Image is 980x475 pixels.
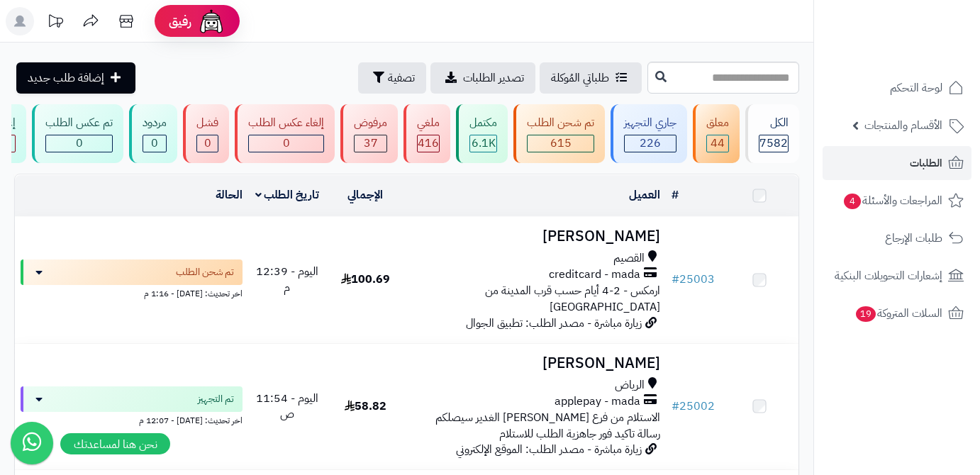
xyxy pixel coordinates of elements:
span: تصدير الطلبات [463,69,524,86]
span: 0 [283,135,290,152]
a: تم عكس الطلب 0 [29,104,126,163]
span: الرياض [615,377,645,393]
span: 4 [844,194,861,209]
span: 37 [364,135,378,152]
div: تم شحن الطلب [527,115,594,131]
span: 6.1K [472,135,496,152]
span: 100.69 [341,271,390,288]
span: طلباتي المُوكلة [551,69,609,86]
a: مرفوض 37 [338,104,401,163]
div: 0 [249,135,323,152]
span: طلبات الإرجاع [885,228,942,248]
div: 226 [625,135,676,152]
span: # [672,271,679,288]
span: اليوم - 12:39 م [256,263,318,296]
span: تصفية [388,69,415,86]
a: لوحة التحكم [823,71,971,105]
span: السلات المتروكة [854,303,942,323]
div: جاري التجهيز [624,115,676,131]
span: 416 [418,135,439,152]
span: # [672,398,679,415]
span: إشعارات التحويلات البنكية [835,266,942,286]
h3: [PERSON_NAME] [411,228,660,245]
a: الكل7582 [742,104,802,163]
div: 0 [197,135,218,152]
a: معلق 44 [690,104,742,163]
span: 0 [151,135,158,152]
span: تم التجهيز [198,392,234,406]
span: 7582 [759,135,788,152]
a: مردود 0 [126,104,180,163]
div: فشل [196,115,218,131]
div: تم عكس الطلب [45,115,113,131]
div: مردود [143,115,167,131]
a: إلغاء عكس الطلب 0 [232,104,338,163]
a: تاريخ الطلب [255,186,320,203]
span: المراجعات والأسئلة [842,191,942,211]
a: ملغي 416 [401,104,453,163]
div: 0 [46,135,112,152]
a: فشل 0 [180,104,232,163]
span: 615 [550,135,572,152]
a: الإجمالي [347,186,383,203]
div: مرفوض [354,115,387,131]
span: تم شحن الطلب [176,265,234,279]
span: الاستلام من فرع [PERSON_NAME] الغدير سيصلكم رسالة تاكيد فور جاهزية الطلب للاستلام [435,409,660,442]
div: 44 [707,135,728,152]
a: تصدير الطلبات [430,62,535,94]
div: 615 [528,135,594,152]
span: 44 [711,135,725,152]
div: مكتمل [469,115,497,131]
div: اخر تحديث: [DATE] - 12:07 م [21,412,243,427]
span: رفيق [169,13,191,30]
span: الأقسام والمنتجات [864,116,942,135]
span: 0 [76,135,83,152]
span: creditcard - mada [549,267,640,283]
span: اليوم - 11:54 ص [256,390,318,423]
div: ملغي [417,115,440,131]
a: # [672,186,679,203]
button: تصفية [358,62,426,94]
a: إشعارات التحويلات البنكية [823,259,971,293]
span: الطلبات [910,153,942,173]
a: #25003 [672,271,715,288]
img: logo-2.png [884,40,967,69]
a: #25002 [672,398,715,415]
div: 37 [355,135,386,152]
span: applepay - mada [555,393,640,410]
a: المراجعات والأسئلة4 [823,184,971,218]
span: زيارة مباشرة - مصدر الطلب: الموقع الإلكتروني [456,441,642,458]
span: 0 [204,135,211,152]
a: طلبات الإرجاع [823,221,971,255]
div: الكل [759,115,789,131]
h3: [PERSON_NAME] [411,355,660,371]
div: معلق [706,115,729,131]
span: إضافة طلب جديد [28,69,104,86]
a: الحالة [216,186,243,203]
div: اخر تحديث: [DATE] - 1:16 م [21,285,243,300]
span: 58.82 [345,398,386,415]
a: السلات المتروكة19 [823,296,971,330]
a: مكتمل 6.1K [453,104,511,163]
span: زيارة مباشرة - مصدر الطلب: تطبيق الجوال [466,315,642,332]
span: القصيم [613,250,645,267]
a: إضافة طلب جديد [16,62,135,94]
img: ai-face.png [197,7,225,35]
span: 19 [856,306,876,322]
span: لوحة التحكم [890,78,942,98]
div: 6084 [470,135,496,152]
a: جاري التجهيز 226 [608,104,690,163]
a: الطلبات [823,146,971,180]
span: 226 [640,135,661,152]
a: العميل [629,186,660,203]
div: إلغاء عكس الطلب [248,115,324,131]
a: تحديثات المنصة [38,7,73,39]
div: 0 [143,135,166,152]
span: ارمكس - 2-4 أيام حسب قرب المدينة من [GEOGRAPHIC_DATA] [485,282,660,315]
a: طلباتي المُوكلة [540,62,642,94]
a: تم شحن الطلب 615 [511,104,608,163]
